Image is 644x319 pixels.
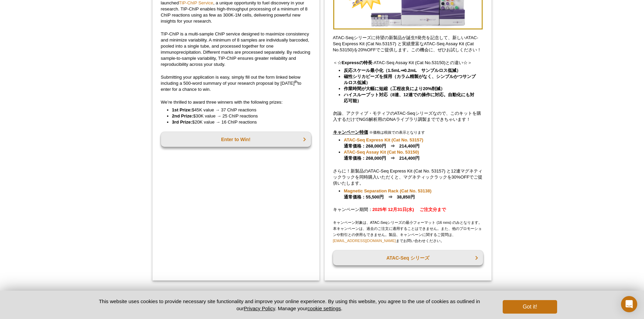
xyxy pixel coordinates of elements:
[344,68,461,73] strong: 反応スケール最小化（1.5mL⇒0.2mL サンプルロス低減）
[333,60,483,66] p: ＜☆ -ATAC-Seq Assay Kit (Cat No.53150)との違い☆＞
[344,86,445,91] strong: 作業時間が大幅に短縮（工程改良により20%削減）
[161,132,311,147] a: Enter to Win!
[344,92,474,103] strong: ハイスループット対応（8連、12連での操作に対応。自動化にも対応可能）
[333,110,483,123] p: 勿論、アクティブ・モティフのATAC-Seqシリーズなので、このキットを購入するだけでNGS解析用のDNAライブラリ調製までできちゃいます！
[161,31,311,68] p: TIP-ChIP is a multi-sample ChIP service designed to maximize consistency and minimize variability...
[333,130,368,135] u: キャンペーン特価
[333,168,483,186] p: さらに！新製品のATAC-Seq Express Kit (Cat No. 53157) と12連マグネティックラックを同時購入いただくと、マグネティックラックを30%OFFでご提供いたします。
[333,35,483,53] p: ATAC-Seqシリーズに待望の新製品が誕生‼発売を記念して、新しいATAC-Seq Express Kit (Cat No.53157) と実績豊富なATAC-Seq Assay Kit (C...
[503,300,557,314] button: Got it!
[333,207,483,213] p: キャンペーン期間：
[344,149,419,155] a: ATAC-Seq Assay Kit (Cat No. 53150)
[333,239,396,243] a: [EMAIL_ADDRESS][DOMAIN_NAME]
[344,74,476,85] strong: 磁性シリカビーズを採用（カラム精製がなく、シンプルかつサンプルロス低減）
[344,188,431,194] a: Magnetic Separation Rack (Cat No. 53138)
[179,0,213,5] a: TIP-ChIP Service
[87,298,492,312] p: This website uses cookies to provide necessary site functionality and improve your online experie...
[172,107,192,112] strong: 1st Prize:
[172,119,304,125] li: $20K value → 16 ChIP reactions
[244,305,275,311] a: Privacy Policy
[373,207,446,212] strong: 2025年 12月31日(水) ご注文分まで
[344,137,423,143] a: ATAC-Seq Express Kit (Cat No. 53157)
[172,107,304,113] li: $45K value → 37 ChIP reactions
[294,79,297,83] sup: th
[344,188,431,200] strong: 通常価格：55,500円 ⇒ 38,850円
[344,137,423,149] strong: 通常価格：268,000円 ⇒ 214,400円
[307,305,341,311] button: cookie settings
[333,220,482,243] span: キャンペーン対象は、ATAC-Seqシリーズの最小フォーマット (16 rxns) のみとなります。 本キャンペーンは、過去のご注文に適用することはできません。また、他のプロモーションや割引との...
[161,74,311,92] p: Submitting your application is easy, simply fill out the form linked below including a 500-word s...
[172,119,192,125] strong: 3rd Prize:
[369,130,425,134] span: ※価格は税抜での表示となります
[342,60,372,65] strong: Expressの特長
[621,296,637,312] div: Open Intercom Messenger
[333,250,483,265] a: ATAC-Seq シリーズ
[344,150,420,161] strong: 通常価格：268,000円 ⇒ 214,400円
[161,99,311,105] p: We’re thrilled to award three winners with the following prizes:
[172,113,193,118] strong: 2nd Prize:
[172,113,304,119] li: $30K value → 25 ChIP reactions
